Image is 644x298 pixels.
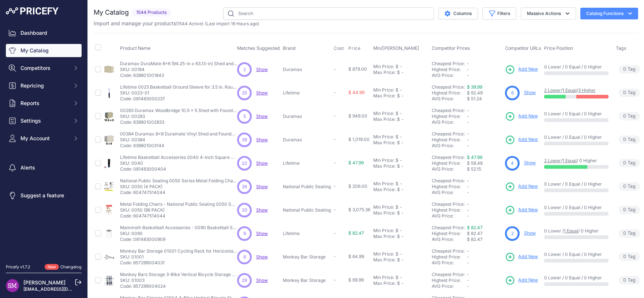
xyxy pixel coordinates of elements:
div: Min Price: [373,181,394,187]
a: 1544 Active [177,21,202,26]
span: Product Name [120,45,150,51]
div: $ [396,64,398,70]
p: Lifetime [283,160,331,166]
span: Show [256,160,268,166]
span: - [334,66,336,72]
a: Show [256,184,268,189]
div: Min Price: [373,204,394,210]
span: $ 92.49 [467,90,483,96]
a: Cheapest Price: [432,248,465,254]
div: Pricefy v1.7.2 [6,264,30,270]
button: Cost [334,45,345,51]
div: AVG Price: [432,143,467,149]
div: $ [397,187,400,193]
span: 0 [623,113,626,120]
a: Show [524,90,536,95]
span: 1544 Products [132,8,171,17]
p: Lifetime [283,231,331,236]
p: Lifetime [283,90,331,96]
div: $ [396,275,398,280]
span: - [467,137,469,142]
span: 6 [511,90,514,96]
div: Min Price: [373,157,394,163]
div: - [400,140,404,146]
a: Add New [505,111,538,122]
div: Max Price: [373,257,396,263]
a: Add New [505,275,538,286]
p: Code: 857299004031 [120,260,237,266]
span: Tag [619,159,640,167]
span: $ 3,075.36 [348,207,370,212]
div: - [398,228,402,234]
div: $ [396,157,398,163]
a: 1 Equal [564,228,578,234]
div: - [398,251,402,257]
a: $ 47.99 [467,154,482,160]
p: SKU: 00384 [120,137,237,143]
span: 0 [623,66,626,73]
p: 0 Lower / / 0 Higher [544,228,609,234]
a: Show [256,231,268,236]
div: $ [397,116,400,122]
span: - [467,178,469,183]
p: Code: 638801003144 [120,143,237,149]
span: 2 [243,66,246,73]
span: $ 82.47 [348,230,364,236]
span: $ 58.48 [467,160,483,166]
button: Columns [438,8,478,19]
span: 0 [623,230,626,237]
div: $ [397,163,400,169]
div: AVG Price: [432,236,467,242]
a: 1 Equal [562,158,577,163]
div: Max Price: [373,93,396,99]
button: Catalog Functions [580,8,638,19]
div: - [398,275,402,280]
a: Show [256,207,268,213]
button: Reports [6,97,82,110]
div: Highest Price: [432,137,467,143]
div: - [398,134,402,140]
a: Cheapest Price: [432,178,465,183]
p: Monkey Bar Storage 01001 Cycling Rack for Horizontal Bike Storage - Black - 4 Feet Long [120,248,237,254]
span: $ 206.00 [348,183,367,189]
span: ( ) [176,21,203,26]
a: Cheapest Price: [432,84,465,90]
div: Max Price: [373,116,396,122]
div: $ [397,210,400,216]
p: Monkey Bar Storage [283,254,331,260]
a: Add New [505,135,538,145]
span: Brand [283,45,296,51]
p: 00384 Duramax 8x8 Duramate Vinyl Shed and Foundation - White - 8 X 8 Feet [120,131,237,137]
span: 0 [623,206,626,213]
button: Repricing [6,79,82,92]
span: Show [256,113,268,119]
span: - [334,90,336,95]
p: SKU: 00184 [120,67,237,72]
span: 0 [623,253,626,260]
p: SKU: 0090 [120,231,237,236]
span: $ 47.99 [348,160,364,165]
p: SKU: 0050 (96 PACK) [120,207,237,213]
span: - [467,254,469,260]
span: - [334,160,336,165]
span: Tags [616,45,626,51]
a: Cheapest Price: [432,131,465,137]
div: AVG Price: [432,72,467,78]
span: $ 949.00 [348,113,367,119]
p: Duramax [283,67,331,72]
a: Show [256,67,268,72]
p: Duramax [283,137,331,143]
div: AVG Price: [432,119,467,125]
a: Show [256,277,268,283]
span: Add New [518,253,538,260]
p: Mammoth Basketball Accessories - 0090 Basketball System Anchor Kit - Metal - 9 Inches X 9 Inches [120,225,237,231]
span: Competitor URLs [505,45,541,51]
span: Min/[PERSON_NAME] [373,45,419,51]
p: Lifetime Basketball Accessories 0040 4-inch Square Pole Ground Sleeve - Black - 4-inch Square [120,154,237,160]
p: National Public Seating [283,184,331,190]
div: Max Price: [373,210,396,216]
div: Min Price: [373,134,394,140]
a: 2 Lower [544,158,561,163]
